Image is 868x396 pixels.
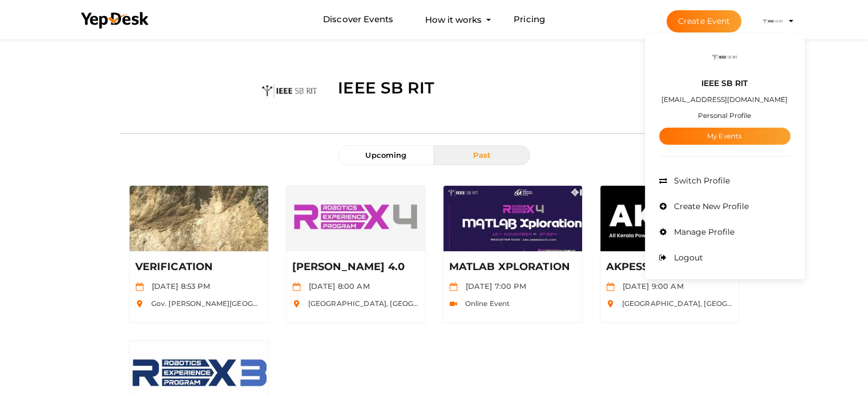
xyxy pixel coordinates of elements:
p: MATLAB XPLORATION [449,260,576,274]
img: calendar.svg [449,283,458,291]
span: Upcoming [365,150,406,160]
p: AKPESSC'23 [606,260,733,274]
img: location.svg [606,300,615,308]
img: MHDQED4L_small.jpeg [130,186,268,251]
img: CDSX6RYZ_small.jpeg [600,186,739,251]
img: video-icon.svg [449,300,458,308]
img: calendar.svg [135,283,144,291]
span: Logout [671,252,703,263]
button: How it works [422,9,485,30]
span: Switch Profile [671,175,730,186]
span: Create New Profile [671,201,749,211]
img: location.svg [292,300,301,308]
span: Online Event [459,299,510,308]
span: Manage Profile [671,227,734,237]
p: VERIFICATION [135,260,263,274]
img: ACg8ocLqu5jM_oAeKNg0It_CuzWY7FqhiTBdQx-M6CjW58AJd_s4904=s100 [258,59,321,122]
img: ACg8ocLqu5jM_oAeKNg0It_CuzWY7FqhiTBdQx-M6CjW58AJd_s4904=s100 [761,10,784,32]
img: HWLCBWFO_small.jpeg [286,186,425,251]
p: [PERSON_NAME] 4.0 [292,260,419,274]
img: ACg8ocLqu5jM_oAeKNg0It_CuzWY7FqhiTBdQx-M6CjW58AJd_s4904=s100 [710,43,739,71]
span: [DATE] 8:53 PM [146,281,210,291]
img: calendar.svg [292,283,301,291]
small: Personal Profile [698,111,751,120]
span: [DATE] 8:00 AM [303,281,370,291]
label: IEEE SB RIT [338,76,434,99]
button: Create Event [667,10,742,32]
img: 3RZS6GYT_small.jpeg [443,186,582,251]
label: [EMAIL_ADDRESS][DOMAIN_NAME] [661,93,788,106]
a: Pricing [514,9,545,30]
img: calendar.svg [606,283,615,291]
span: [DATE] 7:00 PM [460,281,526,291]
span: [GEOGRAPHIC_DATA], [GEOGRAPHIC_DATA], [GEOGRAPHIC_DATA], [GEOGRAPHIC_DATA] [302,299,632,308]
label: IEEE SB RIT [701,77,748,90]
img: location.svg [135,300,144,308]
span: [DATE] 9:00 AM [617,281,684,291]
a: Discover Events [323,9,393,30]
button: Past [434,145,530,165]
span: Gov. [PERSON_NAME][GEOGRAPHIC_DATA], [GEOGRAPHIC_DATA], [GEOGRAPHIC_DATA], [GEOGRAPHIC_DATA] [146,299,554,308]
a: My Events [659,128,790,145]
span: Past [473,150,491,160]
button: Upcoming [338,145,434,165]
